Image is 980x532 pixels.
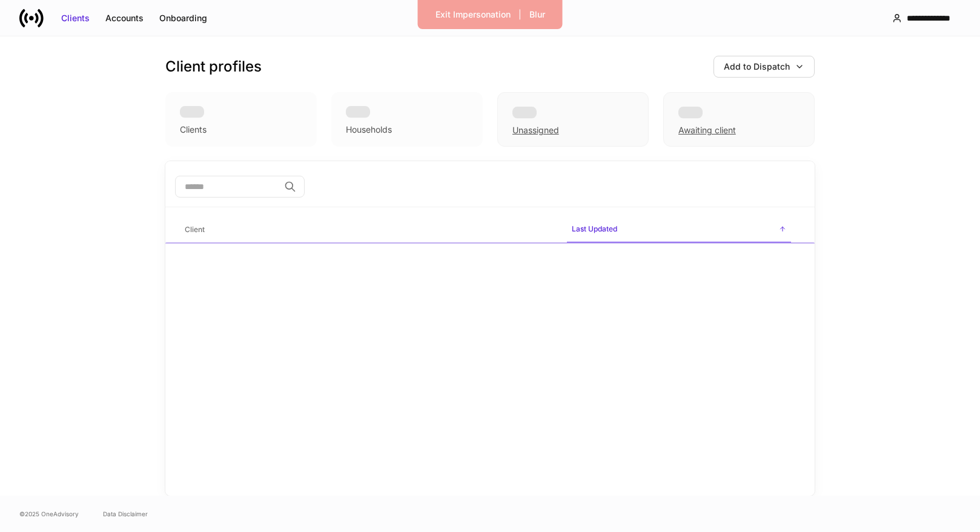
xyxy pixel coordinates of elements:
[53,8,98,28] button: Clients
[572,223,617,234] h6: Last Updated
[435,8,511,21] div: Exit Impersonation
[61,12,90,24] div: Clients
[19,509,79,519] span: © 2025 OneAdvisory
[521,5,553,24] button: Blur
[724,61,790,73] div: Add to Dispatch
[180,218,557,242] span: Client
[663,92,815,147] div: Awaiting client
[567,217,791,243] span: Last Updated
[165,57,262,76] h3: Client profiles
[512,124,559,136] div: Unassigned
[713,56,815,78] button: Add to Dispatch
[105,12,144,24] div: Accounts
[529,8,545,21] div: Blur
[678,124,736,136] div: Awaiting client
[98,8,151,28] button: Accounts
[497,92,649,147] div: Unassigned
[103,509,148,519] a: Data Disclaimer
[346,124,392,136] div: Households
[151,8,215,28] button: Onboarding
[185,224,205,235] h6: Client
[159,12,207,24] div: Onboarding
[180,124,207,136] div: Clients
[428,5,518,24] button: Exit Impersonation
